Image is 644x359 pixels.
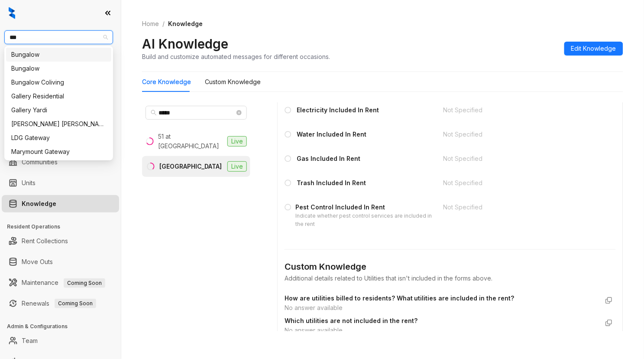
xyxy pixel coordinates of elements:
[11,91,106,101] div: Gallery Residential
[168,20,203,27] span: Knowledge
[162,19,165,29] li: /
[443,154,591,163] div: Not Specified
[55,299,96,308] span: Coming Soon
[571,44,616,53] span: Edit Knowledge
[142,77,191,87] div: Core Knowledge
[2,58,119,75] li: Leads
[159,162,222,171] div: [GEOGRAPHIC_DATA]
[11,119,106,129] div: [PERSON_NAME] [PERSON_NAME]
[205,77,261,87] div: Custom Knowledge
[2,195,119,212] li: Knowledge
[443,202,591,212] div: Not Specified
[564,42,623,55] button: Edit Knowledge
[2,253,119,271] li: Move Outs
[142,52,330,61] div: Build and customize automated messages for different occasions.
[11,133,106,143] div: LDG Gateway
[6,103,111,117] div: Gallery Yardi
[22,153,58,171] a: Communities
[443,105,591,115] div: Not Specified
[6,62,111,75] div: Bungalow
[285,326,599,335] div: No answer available
[22,295,96,312] a: RenewalsComing Soon
[297,178,366,188] div: Trash Included In Rent
[295,212,433,228] div: Indicate whether pest control services are included in the rent
[7,323,121,330] h3: Admin & Configurations
[285,303,599,313] div: No answer available
[285,294,515,302] strong: How are utilities billed to residents? What utilities are included in the rent?
[285,317,417,324] strong: Which utilities are not included in the rent?
[6,117,111,131] div: Gates Hudson
[22,174,36,192] a: Units
[11,64,106,73] div: Bungalow
[236,110,242,115] span: close-circle
[2,295,119,312] li: Renewals
[6,89,111,103] div: Gallery Residential
[285,260,616,274] div: Custom Knowledge
[285,274,616,283] div: Additional details related to Utilities that isn't included in the forms above.
[295,202,433,212] div: Pest Control Included In Rent
[6,48,111,62] div: Bungalow
[297,130,366,139] div: Water Included In Rent
[2,153,119,171] li: Communities
[158,132,224,151] div: 51 at [GEOGRAPHIC_DATA]
[11,105,106,115] div: Gallery Yardi
[443,130,591,139] div: Not Specified
[22,332,38,349] a: Team
[22,195,56,212] a: Knowledge
[151,110,157,116] span: search
[11,50,106,59] div: Bungalow
[7,223,121,231] h3: Resident Operations
[22,232,68,250] a: Rent Collections
[2,95,119,113] li: Leasing
[227,161,247,172] span: Live
[11,78,106,87] div: Bungalow Coliving
[64,278,105,288] span: Coming Soon
[22,253,53,271] a: Move Outs
[297,105,379,115] div: Electricity Included In Rent
[2,174,119,192] li: Units
[443,178,591,188] div: Not Specified
[227,136,247,147] span: Live
[2,332,119,349] li: Team
[6,145,111,159] div: Marymount Gateway
[9,7,15,19] img: logo
[140,19,161,29] a: Home
[6,75,111,89] div: Bungalow Coliving
[2,232,119,250] li: Rent Collections
[297,154,360,163] div: Gas Included In Rent
[142,36,228,52] h2: AI Knowledge
[11,147,106,157] div: Marymount Gateway
[2,274,119,291] li: Maintenance
[2,116,119,134] li: Collections
[6,131,111,145] div: LDG Gateway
